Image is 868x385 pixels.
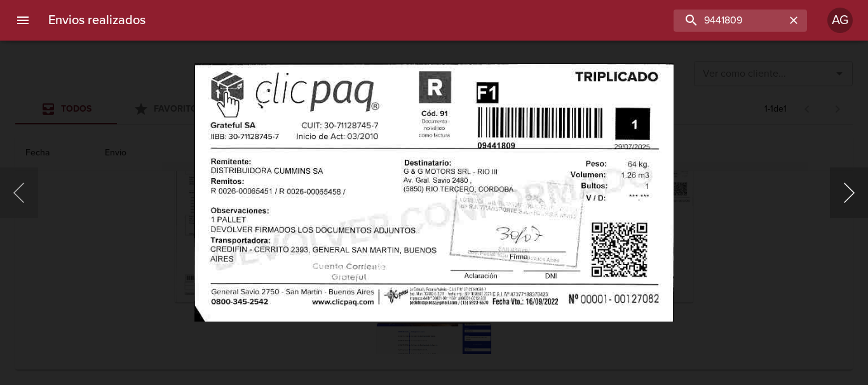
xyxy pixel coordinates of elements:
input: buscar [674,10,785,32]
div: AG [827,8,853,33]
button: menu [8,5,38,36]
button: Siguiente [830,167,868,218]
h6: Envios realizados [48,10,146,30]
div: Abrir información de usuario [827,8,853,33]
img: Image [194,63,674,322]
